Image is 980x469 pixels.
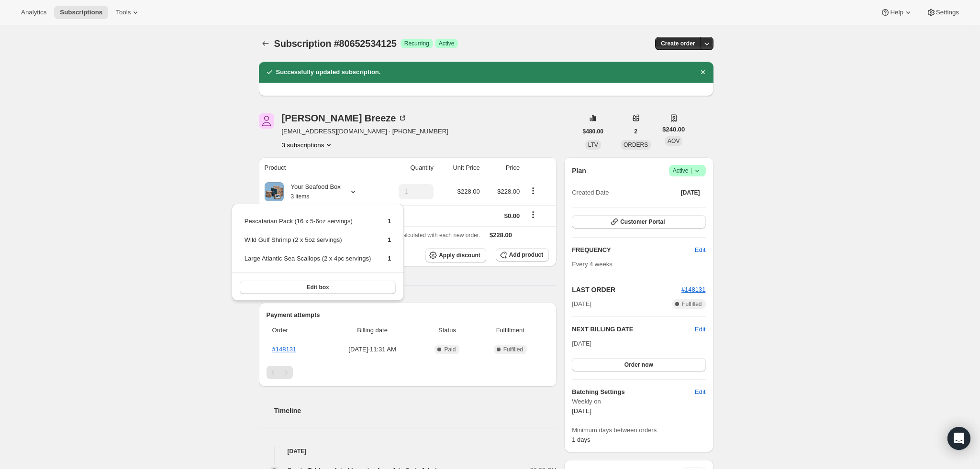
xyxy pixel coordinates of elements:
[572,188,609,197] span: Created Date
[244,235,371,252] td: Wild Gulf Shrimp (2 x 5oz servings)
[572,387,695,397] h6: Batching Settings
[921,6,965,19] button: Settings
[267,366,549,379] nav: Pagination
[444,346,456,353] span: Paid
[504,212,520,219] span: $0.00
[696,65,710,79] button: Dismiss notification
[388,218,391,225] span: 1
[624,142,648,148] span: ORDERS
[282,113,408,123] div: [PERSON_NAME] Breeze
[572,397,705,406] span: Weekly on
[572,436,590,443] span: 1 days
[240,281,396,294] button: Edit box
[259,113,274,129] span: Kelley Breeze
[388,255,391,262] span: 1
[439,251,480,259] span: Apply discount
[624,361,653,369] span: Order now
[282,127,448,136] span: [EMAIL_ADDRESS][DOMAIN_NAME] · [PHONE_NUMBER]
[110,6,146,19] button: Tools
[282,140,334,150] button: Product actions
[668,138,679,144] span: AOV
[695,325,705,334] button: Edit
[572,285,681,294] h2: LAST ORDER
[628,125,643,138] button: 2
[259,447,557,456] h4: [DATE]
[116,9,131,16] span: Tools
[276,67,381,77] h2: Successfully updated subscription.
[572,245,695,255] h2: FREQUENCY
[306,284,329,291] span: Edit box
[662,125,685,134] span: $240.00
[272,346,297,353] a: #148131
[572,325,695,334] h2: NEXT BILLING DATE
[328,345,417,354] span: [DATE] · 11:31 AM
[328,326,417,335] span: Billing date
[695,245,705,255] span: Edit
[661,40,695,47] span: Create order
[388,236,391,243] span: 1
[483,157,523,178] th: Price
[572,166,586,175] h2: Plan
[673,166,702,175] span: Active
[572,358,705,371] button: Order now
[655,37,701,50] button: Create order
[244,216,371,234] td: Pescatarian Pack (16 x 5-6oz servings)
[497,188,520,195] span: $228.00
[509,251,543,259] span: Add product
[503,346,523,353] span: Fulfilled
[259,157,379,178] th: Product
[890,9,903,16] span: Help
[284,182,341,201] div: Your Seafood Box
[875,6,918,19] button: Help
[682,300,702,308] span: Fulfilled
[572,407,591,414] span: [DATE]
[936,9,959,16] span: Settings
[572,261,612,268] span: Every 4 weeks
[572,340,591,347] span: [DATE]
[525,209,541,220] button: Shipping actions
[54,6,108,19] button: Subscriptions
[690,167,692,175] span: |
[436,157,483,178] th: Unit Price
[681,286,706,293] a: #148131
[244,253,371,271] td: Large Atlantic Sea Scallops (2 x 4pc servings)
[267,310,549,320] h2: Payment attempts
[496,248,549,262] button: Add product
[572,425,705,435] span: Minimum days between orders
[577,125,609,138] button: $480.00
[478,326,544,335] span: Fulfillment
[525,185,541,196] button: Product actions
[259,37,272,50] button: Subscriptions
[675,186,706,199] button: [DATE]
[423,326,471,335] span: Status
[21,9,46,16] span: Analytics
[404,40,429,47] span: Recurring
[572,215,705,229] button: Customer Portal
[425,248,486,262] button: Apply discount
[634,128,637,135] span: 2
[60,9,102,16] span: Subscriptions
[689,242,711,258] button: Edit
[572,299,591,309] span: [DATE]
[583,128,603,135] span: $480.00
[681,285,706,294] button: #148131
[265,182,284,201] img: product img
[947,427,970,450] div: Open Intercom Messenger
[15,6,52,19] button: Analytics
[695,387,705,397] span: Edit
[291,193,310,200] small: 3 items
[689,384,711,400] button: Edit
[439,40,455,47] span: Active
[588,142,598,148] span: LTV
[379,157,436,178] th: Quantity
[274,406,557,415] h2: Timeline
[620,218,665,226] span: Customer Portal
[267,320,325,341] th: Order
[490,231,512,239] span: $228.00
[274,38,397,49] span: Subscription #80652534125
[457,188,480,195] span: $228.00
[681,189,700,196] span: [DATE]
